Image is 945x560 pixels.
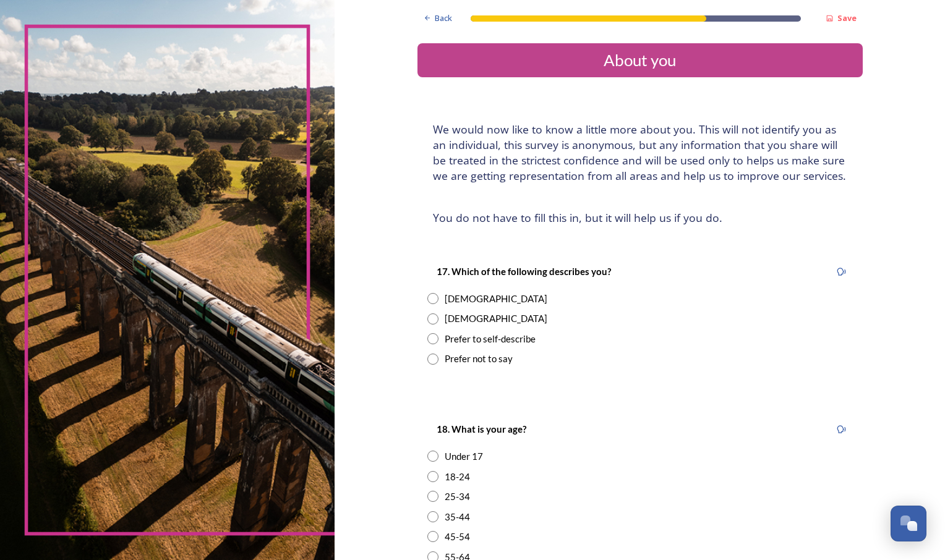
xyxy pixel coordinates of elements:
div: 25-34 [445,490,470,504]
div: About you [422,48,858,72]
strong: 18. What is your age? [437,423,526,435]
h4: You do not have to fill this in, but it will help us if you do. [433,210,847,226]
div: Under 17 [445,449,483,464]
div: [DEMOGRAPHIC_DATA] [445,292,547,306]
div: 35-44 [445,510,470,524]
div: Prefer not to say [445,352,513,366]
div: [DEMOGRAPHIC_DATA] [445,312,547,326]
strong: 17. Which of the following describes you? [437,266,611,277]
div: Prefer to self-describe [445,332,536,346]
h4: We would now like to know a little more about you. This will not identify you as an individual, t... [433,122,847,184]
button: Open Chat [891,506,926,541]
div: 18-24 [445,470,470,484]
div: 45-54 [445,530,470,544]
strong: Save [837,12,857,23]
span: Back [435,12,452,24]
